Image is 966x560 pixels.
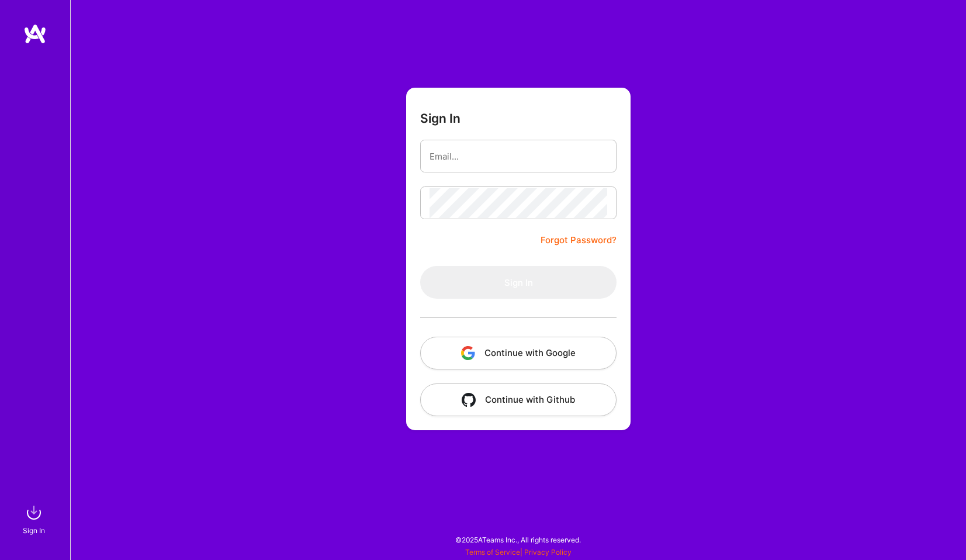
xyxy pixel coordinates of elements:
[23,524,45,537] div: Sign In
[70,525,966,554] div: © 2025 ATeams Inc., All rights reserved.
[462,393,476,407] img: icon
[461,346,475,360] img: icon
[22,501,46,524] img: sign in
[524,548,572,556] a: Privacy Policy
[420,111,461,126] h3: Sign In
[420,337,617,369] button: Continue with Google
[541,233,617,247] a: Forgot Password?
[420,383,617,416] button: Continue with Github
[25,501,46,537] a: sign inSign In
[465,548,520,556] a: Terms of Service
[420,266,617,299] button: Sign In
[465,548,572,556] span: |
[430,141,607,171] input: Email...
[23,23,47,44] img: logo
